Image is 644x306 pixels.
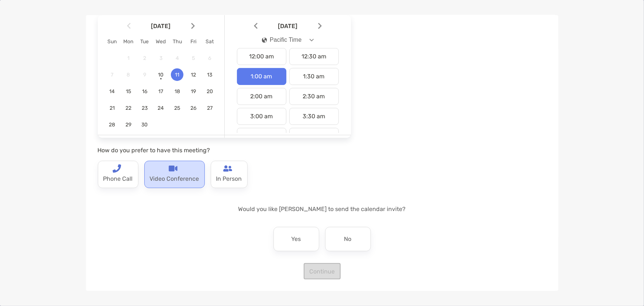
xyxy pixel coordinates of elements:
[289,88,339,105] div: 2:30 am
[289,68,339,85] div: 1:30 am
[155,72,167,78] span: 10
[106,122,118,128] span: 28
[255,31,320,48] button: iconPacific Time
[106,88,118,95] span: 14
[289,128,339,145] div: 4:30 am
[187,88,200,95] span: 19
[191,23,195,29] img: Arrow icon
[138,88,151,95] span: 16
[122,122,135,128] span: 29
[289,108,339,125] div: 3:30 am
[237,128,286,145] div: 4:00 am
[237,48,286,65] div: 12:00 am
[203,88,216,95] span: 20
[223,164,232,173] img: type-call
[122,105,135,111] span: 22
[344,233,352,245] p: No
[259,23,317,30] span: [DATE]
[138,72,151,78] span: 9
[171,55,183,61] span: 4
[187,55,200,61] span: 5
[138,122,151,128] span: 30
[132,23,190,30] span: [DATE]
[216,173,242,185] p: In Person
[237,108,286,125] div: 3:00 am
[318,23,322,29] img: Arrow icon
[237,68,286,85] div: 1:00 am
[138,55,151,61] span: 2
[203,55,216,61] span: 6
[122,55,135,61] span: 1
[187,72,200,78] span: 12
[289,48,339,65] div: 12:30 am
[127,23,131,29] img: Arrow icon
[262,37,302,43] div: Pacific Time
[155,55,167,61] span: 3
[150,173,199,185] p: Video Conference
[120,38,137,45] div: Mon
[106,72,118,78] span: 7
[171,105,183,111] span: 25
[203,72,216,78] span: 13
[106,105,118,111] span: 21
[153,38,169,45] div: Wed
[185,38,202,45] div: Fri
[203,105,216,111] span: 27
[122,88,135,95] span: 15
[98,146,351,155] p: How do you prefer to have this meeting?
[98,204,547,214] p: Would you like [PERSON_NAME] to send the calendar invite?
[138,105,151,111] span: 23
[262,37,267,43] img: icon
[202,38,218,45] div: Sat
[169,164,178,173] img: type-call
[292,233,301,245] p: Yes
[171,72,183,78] span: 11
[155,105,167,111] span: 24
[112,164,121,173] img: type-call
[187,105,200,111] span: 26
[122,72,135,78] span: 8
[137,38,153,45] div: Tue
[309,39,314,41] img: Open dropdown arrow
[254,23,258,29] img: Arrow icon
[104,38,120,45] div: Sun
[171,88,183,95] span: 18
[155,88,167,95] span: 17
[237,88,286,105] div: 2:00 am
[103,173,133,185] p: Phone Call
[169,38,185,45] div: Thu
